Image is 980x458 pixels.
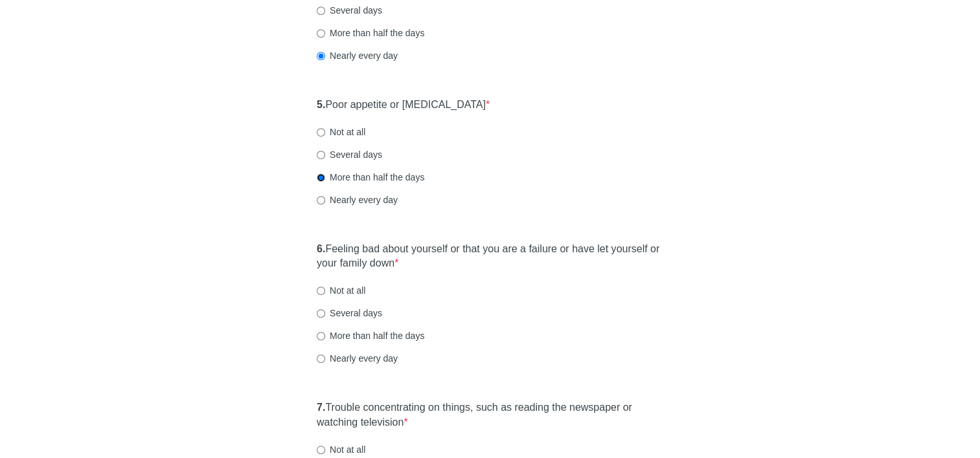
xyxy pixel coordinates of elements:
[317,148,382,161] label: Several days
[317,173,325,182] input: More than half the days
[317,443,365,456] label: Not at all
[317,29,325,38] input: More than half the days
[317,352,398,365] label: Nearly every day
[317,52,325,60] input: Nearly every day
[317,128,325,136] input: Not at all
[317,49,398,62] label: Nearly every day
[317,242,663,272] label: Feeling bad about yourself or that you are a failure or have let yourself or your family down
[317,287,325,295] input: Not at all
[317,446,325,454] input: Not at all
[317,171,424,184] label: More than half the days
[317,125,365,138] label: Not at all
[317,151,325,159] input: Several days
[317,307,382,320] label: Several days
[317,309,325,318] input: Several days
[317,193,398,206] label: Nearly every day
[317,400,663,430] label: Trouble concentrating on things, such as reading the newspaper or watching television
[317,196,325,204] input: Nearly every day
[317,329,424,342] label: More than half the days
[317,6,325,15] input: Several days
[317,99,325,110] strong: 5.
[317,4,382,17] label: Several days
[317,284,365,297] label: Not at all
[317,27,424,39] label: More than half the days
[317,332,325,340] input: More than half the days
[317,402,325,413] strong: 7.
[317,98,490,113] label: Poor appetite or [MEDICAL_DATA]
[317,354,325,363] input: Nearly every day
[317,243,325,254] strong: 6.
